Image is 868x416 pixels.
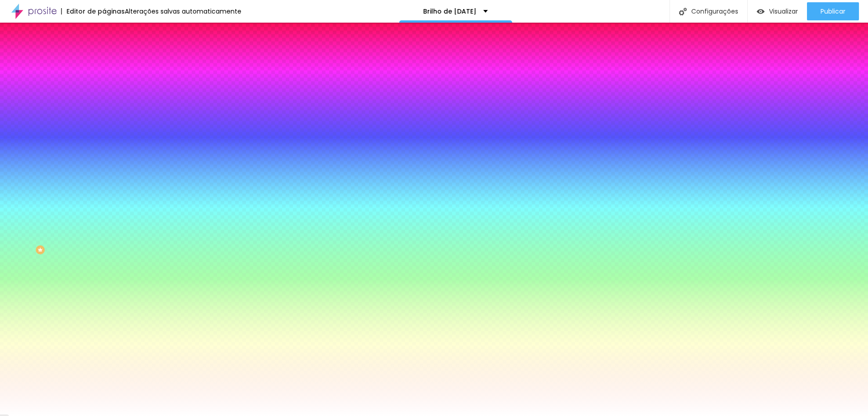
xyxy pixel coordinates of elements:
[807,2,859,20] button: Publicar
[821,7,845,16] font: Publicar
[748,2,807,20] button: Visualizar
[679,8,687,15] img: Ícone
[423,7,476,16] font: Brilho de [DATE]
[66,7,125,16] font: Editor de páginas
[125,7,241,16] font: Alterações salvas automaticamente
[691,7,738,16] font: Configurações
[769,7,798,16] font: Visualizar
[757,8,764,15] img: view-1.svg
